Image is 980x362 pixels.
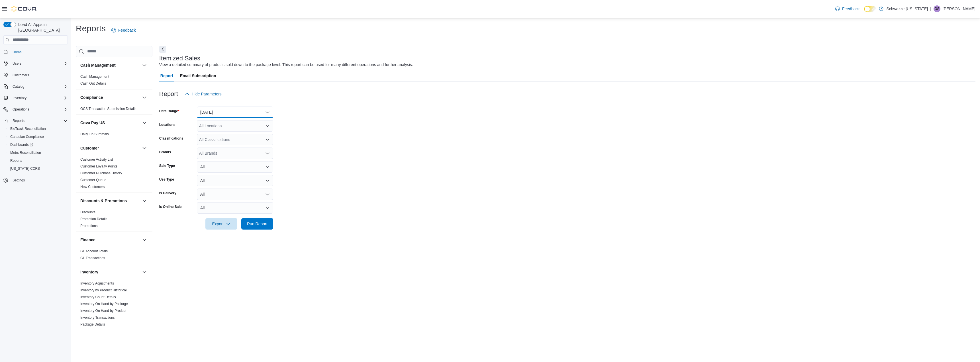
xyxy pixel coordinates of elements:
span: Load All Apps in [GEOGRAPHIC_DATA] [16,22,68,33]
a: Reports [8,157,24,164]
button: Customers [1,71,70,79]
label: Use Type [159,177,174,182]
button: Metrc Reconciliation [6,149,70,157]
span: Inventory Transactions [80,315,115,320]
button: Users [10,60,24,67]
span: Run Report [247,221,268,227]
span: Reports [8,157,68,164]
div: Discounts & Promotions [76,209,152,232]
span: Promotion Details [80,217,107,221]
a: Customer Queue [80,178,106,182]
nav: Complex example [3,46,68,199]
a: Daily Tip Summary [80,132,109,136]
span: Customers [10,71,68,79]
a: Settings [10,177,27,184]
a: Promotion Details [80,217,107,221]
a: Package Details [80,322,105,326]
a: Inventory On Hand by Package [80,302,128,306]
span: Inventory by Product Historical [80,288,127,293]
div: View a detailed summary of products sold down to the package level. This report can be used for m... [159,62,413,68]
span: GL Account Totals [80,249,108,253]
button: Inventory [1,94,70,102]
span: BioTrack Reconciliation [10,126,46,131]
span: Customer Loyalty Points [80,164,117,169]
h3: Cova Pay US [80,120,105,126]
span: Inventory [13,96,26,100]
a: Canadian Compliance [8,133,46,140]
span: Reports [13,118,24,123]
span: Inventory Count Details [80,295,116,299]
span: Dashboards [10,142,33,147]
button: All [197,202,273,214]
span: Dark Mode [864,12,864,12]
button: Operations [10,106,32,113]
span: Settings [13,178,25,183]
button: Discounts & Promotions [141,197,148,204]
h3: Discounts & Promotions [80,198,127,204]
span: Hide Parameters [192,91,222,97]
span: Export [209,218,234,230]
button: Catalog [10,83,26,90]
button: Finance [80,237,140,243]
p: [PERSON_NAME] [943,5,975,12]
input: Dark Mode [864,6,876,12]
span: Catalog [13,84,24,89]
button: Export [205,218,237,230]
h3: Itemized Sales [159,55,200,62]
button: Run Report [241,218,273,230]
label: Brands [159,150,171,154]
label: Is Delivery [159,191,176,195]
a: [US_STATE] CCRS [8,165,42,172]
span: Home [10,48,68,56]
span: Operations [10,106,68,113]
a: Inventory Adjustments [80,281,114,285]
a: Promotions [80,224,98,228]
a: Dashboards [6,141,70,149]
span: OCS Transaction Submission Details [80,107,136,111]
a: Inventory On Hand by Product [80,309,126,313]
span: Reports [10,158,22,163]
label: Sale Type [159,163,175,168]
button: Customer [141,145,148,152]
button: Cash Management [141,62,148,69]
span: Email Subscription [180,70,216,81]
button: Catalog [1,83,70,91]
span: Users [10,60,68,67]
a: Cash Management [80,75,109,79]
span: BioTrack Reconciliation [8,125,68,132]
div: Cova Pay US [76,131,152,140]
span: Inventory Adjustments [80,281,114,286]
button: Cova Pay US [80,120,140,126]
h3: Inventory [80,269,98,275]
a: Inventory Count Details [80,295,116,299]
button: Reports [10,117,27,124]
div: Compliance [76,105,152,114]
h3: Compliance [80,95,103,100]
span: Customer Purchase History [80,171,122,175]
a: New Customers [80,185,105,189]
a: Dashboards [8,141,35,148]
span: Feedback [842,6,859,12]
button: Home [1,48,70,56]
label: Is Online Sale [159,204,182,209]
a: Customer Activity List [80,158,113,161]
h3: Report [159,91,178,97]
a: Customers [10,72,31,79]
button: BioTrack Reconciliation [6,125,70,133]
span: Dashboards [8,141,68,148]
h1: Reports [76,23,106,34]
a: Metrc Reconciliation [8,149,43,156]
span: Canadian Compliance [10,134,44,139]
a: GL Transactions [80,256,105,260]
button: Reports [6,157,70,165]
span: GS [934,5,939,12]
span: Customers [13,73,29,77]
a: OCS Transaction Submission Details [80,107,136,111]
button: All [197,189,273,200]
label: Classifications [159,136,183,141]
